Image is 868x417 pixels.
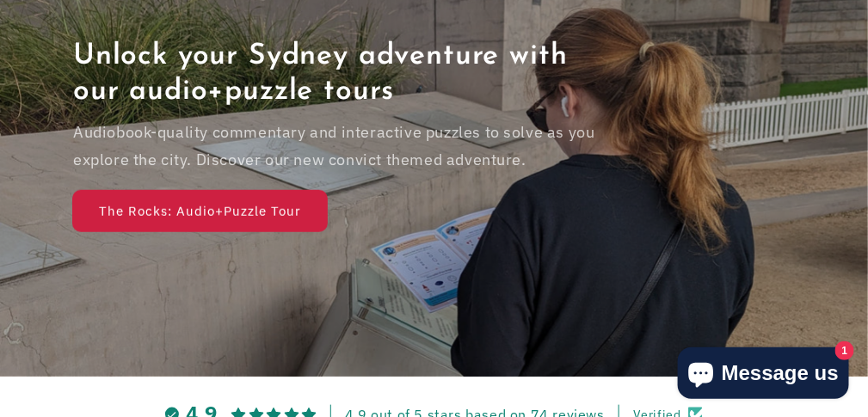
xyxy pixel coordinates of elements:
a: The Rocks: Audio+Puzzle Tour [73,192,327,232]
p: Audiobook-quality commentary and interactive puzzles to solve as you explore the city. Discover o... [73,119,598,175]
h2: Unlock your Sydney adventure with our audio+puzzle tours [73,40,598,110]
inbox-online-store-chat: Shopify online store chat [673,347,854,403]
